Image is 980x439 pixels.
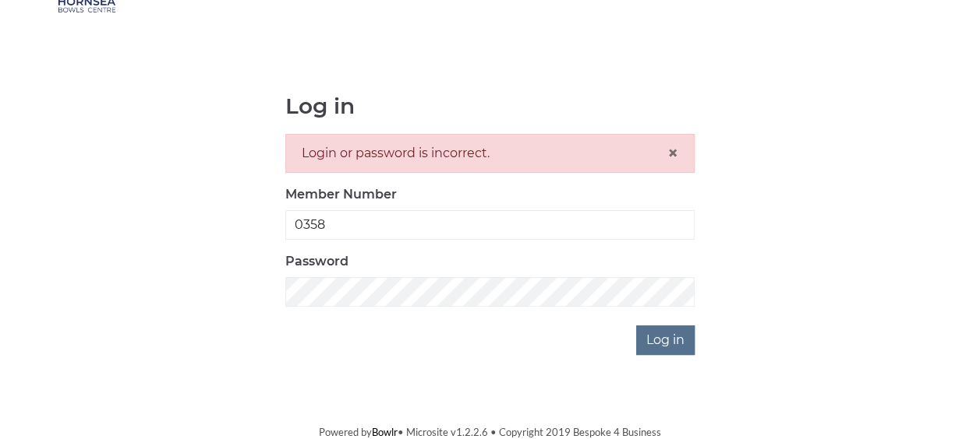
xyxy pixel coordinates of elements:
input: Log in [636,325,695,355]
label: Password [285,252,348,271]
label: Member Number [285,185,397,204]
div: Login or password is incorrect. [285,134,695,173]
a: Bowlr [372,426,398,438]
span: Powered by • Microsite v1.2.2.6 • Copyright 2019 Bespoke 4 Business [319,426,661,438]
span: × [667,142,678,164]
h1: Log in [285,94,695,118]
button: Close [667,144,678,163]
